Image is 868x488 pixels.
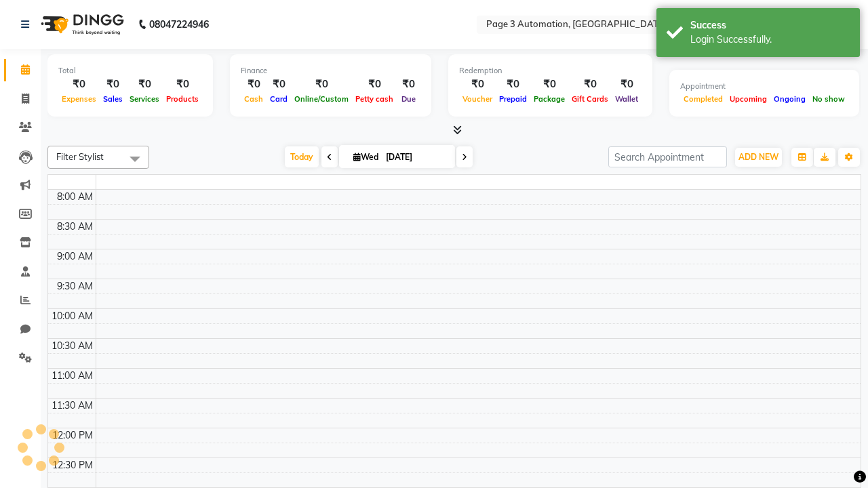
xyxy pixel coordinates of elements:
[726,94,770,104] span: Upcoming
[58,77,100,92] div: ₹0
[54,190,96,204] div: 8:00 AM
[809,94,848,104] span: No show
[612,94,642,104] span: Wallet
[770,94,809,104] span: Ongoing
[738,152,778,162] span: ADD NEW
[285,146,319,167] span: Today
[50,428,96,443] div: 12:00 PM
[612,77,642,92] div: ₹0
[690,33,850,47] div: Login Successfully.
[149,5,209,43] b: 08047224946
[56,151,104,162] span: Filter Stylist
[496,94,530,104] span: Prepaid
[530,94,568,104] span: Package
[397,77,420,92] div: ₹0
[382,147,450,167] input: 2025-09-03
[100,77,126,92] div: ₹0
[459,65,642,77] div: Redemption
[267,77,291,92] div: ₹0
[241,77,267,92] div: ₹0
[50,458,96,472] div: 12:30 PM
[291,94,352,104] span: Online/Custom
[680,94,726,104] span: Completed
[291,77,352,92] div: ₹0
[352,94,397,104] span: Petty cash
[241,65,420,77] div: Finance
[352,77,397,92] div: ₹0
[35,5,127,43] img: logo
[735,148,782,167] button: ADD NEW
[267,94,291,104] span: Card
[530,77,568,92] div: ₹0
[49,399,96,413] div: 11:30 AM
[690,18,850,33] div: Success
[459,94,496,104] span: Voucher
[126,94,163,104] span: Services
[49,369,96,383] div: 11:00 AM
[241,94,267,104] span: Cash
[49,309,96,323] div: 10:00 AM
[58,65,202,77] div: Total
[496,77,530,92] div: ₹0
[54,279,96,293] div: 9:30 AM
[568,77,612,92] div: ₹0
[350,152,382,162] span: Wed
[54,220,96,234] div: 8:30 AM
[568,94,612,104] span: Gift Cards
[49,339,96,353] div: 10:30 AM
[459,77,496,92] div: ₹0
[163,77,202,92] div: ₹0
[163,94,202,104] span: Products
[126,77,163,92] div: ₹0
[100,94,126,104] span: Sales
[398,94,419,104] span: Due
[58,94,100,104] span: Expenses
[54,249,96,264] div: 9:00 AM
[680,81,848,92] div: Appointment
[608,146,727,167] input: Search Appointment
